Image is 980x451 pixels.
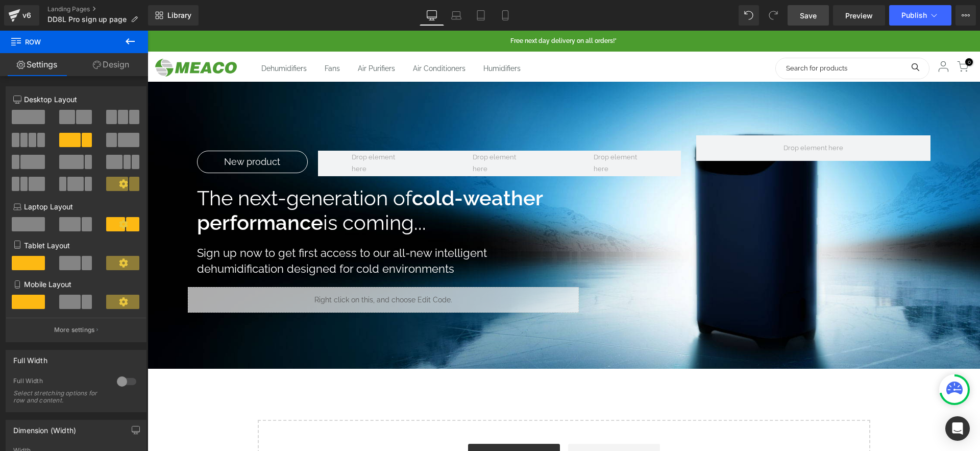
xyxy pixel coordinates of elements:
[800,10,817,21] span: Save
[444,5,469,26] a: Laptop
[763,5,783,26] button: Redo
[739,5,759,26] button: Undo
[47,15,127,23] span: DD8L Pro sign up page
[53,123,157,139] p: New product
[469,5,493,26] a: Tablet
[845,10,873,21] span: Preview
[47,5,148,13] a: Landing Pages
[50,155,395,204] strong: cold-weather performance
[833,5,885,26] a: Preview
[13,240,139,251] p: Tablet Layout
[945,416,970,441] div: Open Intercom Messenger
[13,390,105,404] div: Select stretching options for row and content.
[321,413,412,434] a: Explore Blocks
[50,155,442,204] h1: The next-generation of is coming...
[420,5,444,26] a: Desktop
[50,215,406,247] h1: Sign up now to get first access to our all-new intelligent dehumidification designed for cold env...
[13,201,139,212] p: Laptop Layout
[13,420,76,435] div: Dimension (Width)
[421,413,512,434] a: Add Single Section
[889,5,951,26] button: Publish
[901,11,927,19] span: Publish
[13,377,107,388] div: Full Width
[4,5,39,26] a: v6
[148,5,199,26] a: New Library
[167,11,191,20] span: Library
[54,325,95,335] p: More settings
[493,5,518,26] a: Mobile
[955,5,976,26] button: More
[74,53,148,76] a: Design
[13,94,139,105] p: Desktop Layout
[13,350,47,365] div: Full Width
[20,9,33,22] div: v6
[10,31,112,53] span: Row
[13,279,139,290] p: Mobile Layout
[6,318,146,342] button: More settings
